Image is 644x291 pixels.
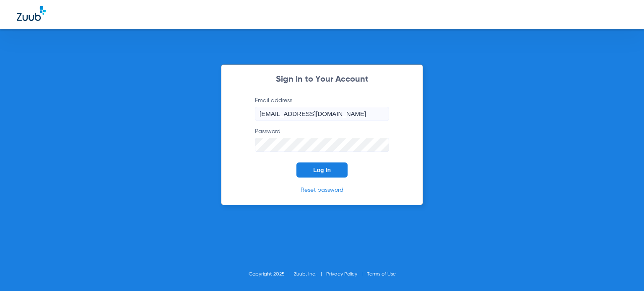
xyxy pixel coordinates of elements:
[242,75,402,84] h2: Sign In to Your Account
[326,272,357,277] a: Privacy Policy
[296,162,348,178] button: Log In
[367,272,396,277] a: Terms of Use
[255,107,389,121] input: Email address
[249,270,294,278] li: Copyright 2025
[17,6,46,21] img: Zuub Logo
[255,96,389,121] label: Email address
[255,138,389,152] input: Password
[313,167,331,173] span: Log In
[602,251,644,291] iframe: Chat Widget
[294,270,326,278] li: Zuub, Inc.
[255,127,389,152] label: Password
[301,187,343,193] a: Reset password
